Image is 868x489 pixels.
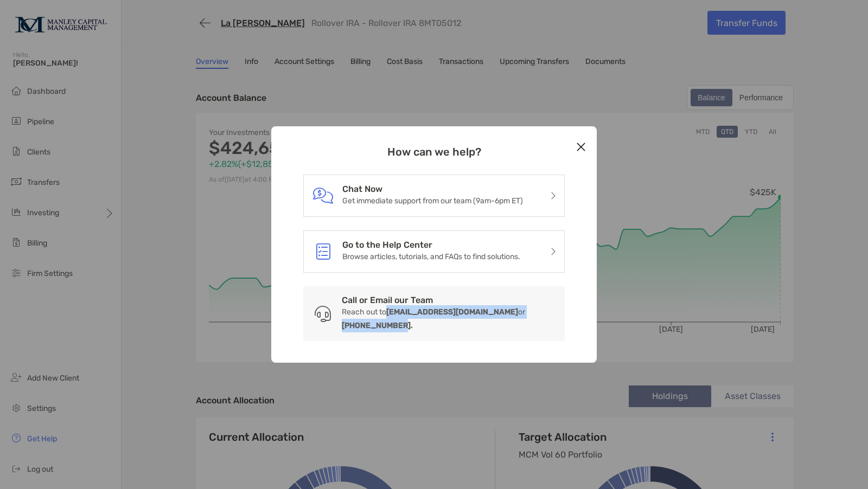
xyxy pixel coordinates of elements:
h3: How can we help? [303,145,565,158]
b: [PHONE_NUMBER]. [342,321,413,330]
p: Browse articles, tutorials, and FAQs to find solutions. [342,250,520,263]
p: Reach out to or [342,305,556,332]
div: modal [271,126,597,363]
p: Get immediate support from our team (9am-6pm ET) [342,194,523,208]
h3: Call or Email our Team [342,295,556,305]
b: [EMAIL_ADDRESS][DOMAIN_NAME] [386,307,518,317]
h3: Go to the Help Center [342,240,520,250]
a: Go to the Help CenterBrowse articles, tutorials, and FAQs to find solutions. [342,240,520,263]
button: Close modal [573,139,589,156]
h3: Chat Now [342,184,523,194]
